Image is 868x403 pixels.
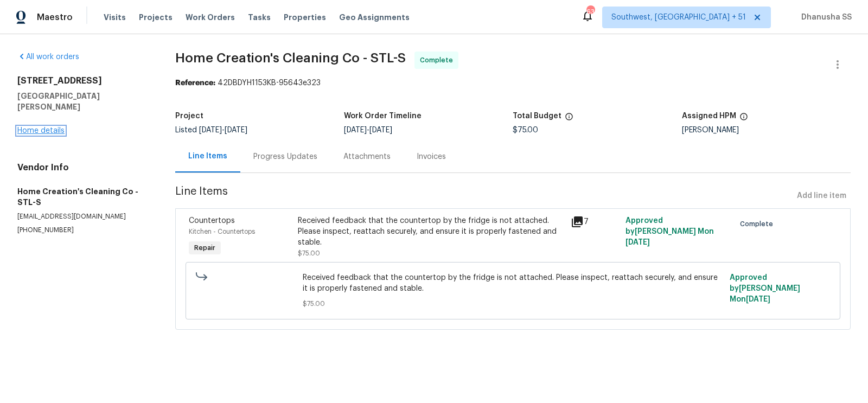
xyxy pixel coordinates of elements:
span: Dhanusha SS [797,12,852,23]
h2: [STREET_ADDRESS] [17,75,149,86]
span: Visits [104,12,126,23]
h5: Home Creation's Cleaning Co - STL-S [17,186,149,208]
span: - [199,126,247,134]
span: $75.00 [513,126,538,134]
span: [DATE] [626,239,650,246]
span: Repair [190,242,220,253]
span: The hpm assigned to this work order. [739,112,748,126]
span: Received feedback that the countertop by the fridge is not attached. Please inspect, reattach sec... [303,272,724,294]
p: [PHONE_NUMBER] [17,226,149,235]
div: Invoices [417,151,446,162]
a: Home details [17,127,65,135]
h5: Total Budget [513,112,561,120]
h5: Assigned HPM [682,112,736,120]
div: 7 [571,215,619,228]
span: Countertops [189,217,235,225]
span: Complete [740,219,777,229]
span: The total cost of line items that have been proposed by Opendoor. This sum includes line items th... [565,112,573,126]
span: Home Creation's Cleaning Co - STL-S [175,52,406,65]
span: Southwest, [GEOGRAPHIC_DATA] + 51 [611,12,746,23]
h4: Vendor Info [17,162,149,173]
div: Progress Updates [253,151,317,162]
span: Approved by [PERSON_NAME] M on [626,217,714,246]
a: All work orders [17,53,79,61]
h5: Project [175,112,203,120]
span: [DATE] [199,126,222,134]
div: Received feedback that the countertop by the fridge is not attached. Please inspect, reattach sec... [298,215,564,248]
span: Maestro [37,12,73,23]
span: - [344,126,392,134]
span: Tasks [248,14,271,21]
span: Listed [175,126,247,134]
span: Geo Assignments [339,12,410,23]
div: Line Items [188,151,227,162]
span: Line Items [175,186,793,206]
div: 42DBDYH1153KB-95643e323 [175,78,851,88]
span: [DATE] [225,126,247,134]
h5: Work Order Timeline [344,112,422,120]
span: Projects [139,12,173,23]
span: [DATE] [746,296,770,303]
div: 630 [586,7,594,17]
span: Work Orders [186,12,235,23]
span: [DATE] [369,126,392,134]
div: [PERSON_NAME] [682,126,851,134]
span: [DATE] [344,126,367,134]
span: Complete [420,55,457,66]
span: $75.00 [303,298,724,309]
b: Reference: [175,79,215,87]
span: Properties [284,12,326,23]
h5: [GEOGRAPHIC_DATA][PERSON_NAME] [17,91,149,112]
div: Attachments [343,151,391,162]
span: $75.00 [298,250,320,257]
p: [EMAIL_ADDRESS][DOMAIN_NAME] [17,212,149,221]
span: Kitchen - Countertops [189,228,255,235]
span: Approved by [PERSON_NAME] M on [730,274,800,303]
